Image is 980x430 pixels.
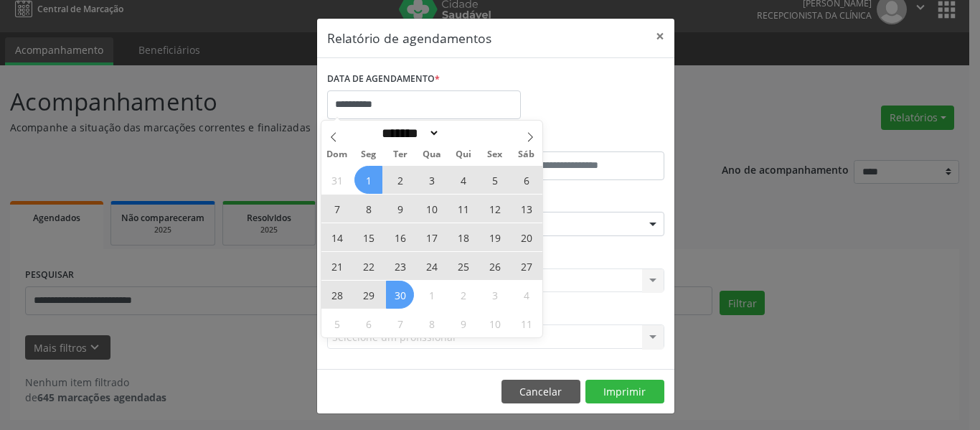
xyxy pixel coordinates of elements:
[418,223,446,251] span: Setembro 17, 2025
[449,223,477,251] span: Setembro 18, 2025
[354,195,382,223] span: Setembro 8, 2025
[354,166,382,194] span: Setembro 1, 2025
[449,281,477,309] span: Outubro 2, 2025
[646,19,674,54] button: Close
[386,223,414,251] span: Setembro 16, 2025
[512,281,540,309] span: Outubro 4, 2025
[512,166,540,194] span: Setembro 6, 2025
[386,195,414,223] span: Setembro 9, 2025
[386,281,414,309] span: Setembro 30, 2025
[418,252,446,280] span: Setembro 24, 2025
[323,166,351,194] span: Agosto 31, 2025
[385,150,416,159] span: Ter
[499,129,664,151] label: ATÉ
[512,309,540,337] span: Outubro 11, 2025
[501,380,580,404] button: Cancelar
[440,126,487,141] input: Year
[418,281,446,309] span: Outubro 1, 2025
[512,223,540,251] span: Setembro 20, 2025
[585,380,664,404] button: Imprimir
[354,281,382,309] span: Setembro 29, 2025
[416,150,448,159] span: Qua
[386,309,414,337] span: Outubro 7, 2025
[449,195,477,223] span: Setembro 11, 2025
[327,29,491,47] h5: Relatório de agendamentos
[479,150,511,159] span: Sex
[448,150,479,159] span: Qui
[354,252,382,280] span: Setembro 22, 2025
[386,166,414,194] span: Setembro 2, 2025
[512,252,540,280] span: Setembro 27, 2025
[386,252,414,280] span: Setembro 23, 2025
[353,150,385,159] span: Seg
[511,150,542,159] span: Sáb
[449,309,477,337] span: Outubro 9, 2025
[481,252,509,280] span: Setembro 26, 2025
[418,166,446,194] span: Setembro 3, 2025
[481,281,509,309] span: Outubro 3, 2025
[449,252,477,280] span: Setembro 25, 2025
[354,309,382,337] span: Outubro 6, 2025
[481,309,509,337] span: Outubro 10, 2025
[323,223,351,251] span: Setembro 14, 2025
[323,281,351,309] span: Setembro 28, 2025
[449,166,477,194] span: Setembro 4, 2025
[327,68,440,90] label: DATA DE AGENDAMENTO
[321,150,353,159] span: Dom
[377,126,440,141] select: Month
[323,195,351,223] span: Setembro 7, 2025
[481,223,509,251] span: Setembro 19, 2025
[512,195,540,223] span: Setembro 13, 2025
[323,252,351,280] span: Setembro 21, 2025
[354,223,382,251] span: Setembro 15, 2025
[481,166,509,194] span: Setembro 5, 2025
[481,195,509,223] span: Setembro 12, 2025
[323,309,351,337] span: Outubro 5, 2025
[418,309,446,337] span: Outubro 8, 2025
[418,195,446,223] span: Setembro 10, 2025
